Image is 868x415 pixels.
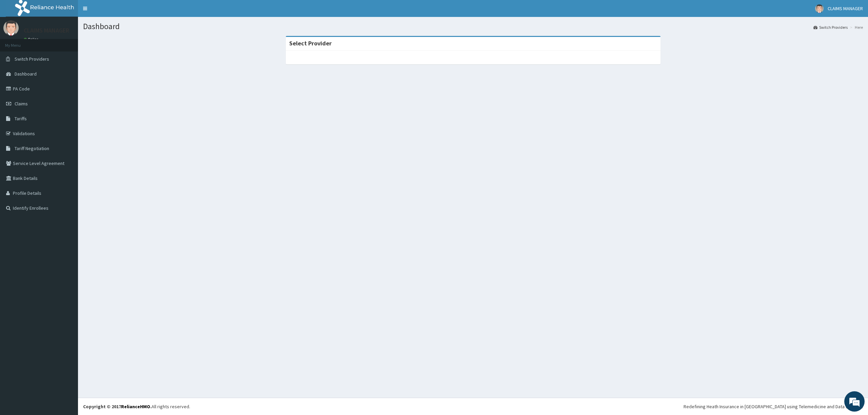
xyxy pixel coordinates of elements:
[289,39,332,47] strong: Select Provider
[15,71,37,77] span: Dashboard
[15,116,27,122] span: Tariffs
[83,22,863,31] h1: Dashboard
[24,37,40,42] a: Online
[121,403,150,410] a: RelianceHMO
[24,27,69,34] p: CLAIMS MANAGER
[15,56,49,62] span: Switch Providers
[15,145,49,151] span: Tariff Negotiation
[684,403,863,410] div: Redefining Heath Insurance in [GEOGRAPHIC_DATA] using Telemedicine and Data Science!
[15,101,28,107] span: Claims
[83,403,152,410] strong: Copyright © 2017 .
[848,24,863,30] li: Here
[3,20,19,36] img: User Image
[78,398,868,415] footer: All rights reserved.
[828,5,863,12] span: CLAIMS MANAGER
[815,4,824,13] img: User Image
[813,24,848,30] a: Switch Providers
